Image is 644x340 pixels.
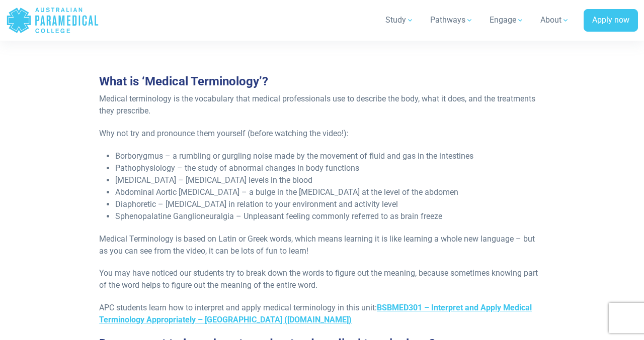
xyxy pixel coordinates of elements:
[99,74,545,89] h3: What is ‘Medical Terminology’?
[115,198,545,210] li: Diaphoretic – [MEDICAL_DATA] in relation to your environment and activity level
[6,4,99,37] a: Australian Paramedical College
[99,233,545,257] p: Medical Terminology is based on Latin or Greek words, which means learning it is like learning a ...
[99,267,545,291] p: You may have noticed our students try to break down the words to figure out the meaning, because ...
[115,186,545,198] li: Abdominal Aortic [MEDICAL_DATA] – a bulge in the [MEDICAL_DATA] at the level of the abdomen
[115,150,545,162] li: Borborygmus – a rumbling or gurgling noise made by the movement of fluid and gas in the intestines
[99,93,545,117] p: Medical terminology is the vocabulary that medical professionals use to describe the body, what i...
[379,6,420,34] a: Study
[584,9,638,32] a: Apply now
[99,128,545,140] p: Why not try and pronounce them yourself (before watching the video!):
[484,6,530,34] a: Engage
[99,302,545,326] p: APC students learn how to interpret and apply medical terminology in this unit:
[115,210,545,222] li: Sphenopalatine Ganglioneuralgia – Unpleasant feeling commonly referred to as brain freeze
[115,162,545,174] li: Pathophysiology – the study of abnormal changes in body functions
[534,6,576,34] a: About
[115,174,545,186] li: [MEDICAL_DATA] – [MEDICAL_DATA] levels in the blood
[424,6,479,34] a: Pathways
